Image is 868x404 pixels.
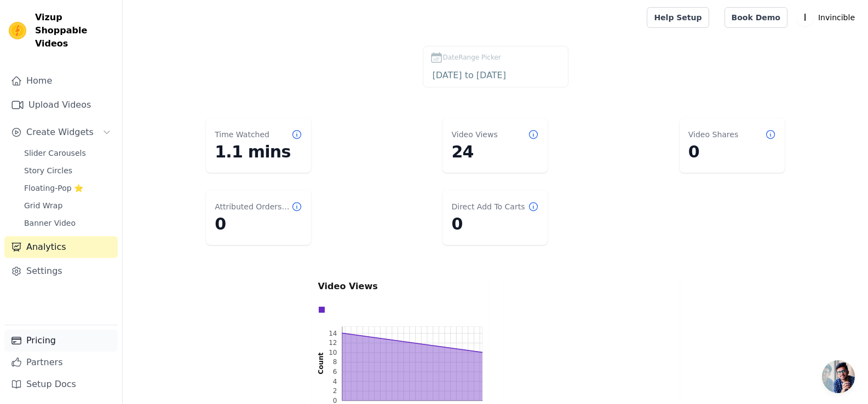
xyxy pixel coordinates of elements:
a: Upload Videos [4,94,118,116]
a: Setup Docs [4,373,118,395]
a: Partners [4,352,118,373]
dt: Direct Add To Carts [451,201,525,212]
text: 4 [332,378,337,385]
span: Banner Video [24,218,76,229]
div: Data groups [315,303,480,316]
a: Pricing [4,330,118,352]
button: Create Widgets [4,121,118,143]
text: 6 [332,368,337,376]
a: Floating-Pop ⭐ [18,180,118,196]
span: Slider Carousels [24,148,86,159]
a: Grid Wrap [18,198,118,213]
text: 12 [329,339,337,347]
text: Count [317,353,325,374]
a: Home [4,70,118,92]
span: Floating-Pop ⭐ [24,183,83,194]
a: Analytics [4,236,118,258]
p: Video Views [318,280,482,293]
a: Book Demo [725,7,787,28]
dt: Video Views [451,129,497,140]
text: 8 [332,358,337,366]
dt: Video Shares [688,129,738,140]
text: 2 [332,387,337,395]
a: Help Setup [647,7,709,28]
dt: Attributed Orders Count [215,201,291,212]
a: Story Circles [18,163,118,178]
dd: 0 [688,142,776,162]
dt: Time Watched [215,129,269,140]
text: I [803,12,806,23]
text: 14 [329,330,337,337]
a: Slider Carousels [18,145,118,161]
a: Open chat [822,360,855,393]
span: Create Widgets [26,126,94,139]
span: Grid Wrap [24,200,62,211]
a: Settings [4,260,118,282]
a: Banner Video [18,215,118,231]
input: DateRange Picker [430,68,561,83]
dd: 0 [451,214,539,234]
dd: 24 [451,142,539,162]
button: I Invincible [796,8,859,27]
text: 10 [329,349,337,356]
span: Vizup Shoppable Videos [35,11,113,50]
dd: 0 [215,214,302,234]
img: Vizup [9,22,26,39]
dd: 1.1 mins [215,142,302,162]
p: Invincible [814,8,859,27]
span: Story Circles [24,165,72,176]
span: DateRange Picker [443,52,501,62]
